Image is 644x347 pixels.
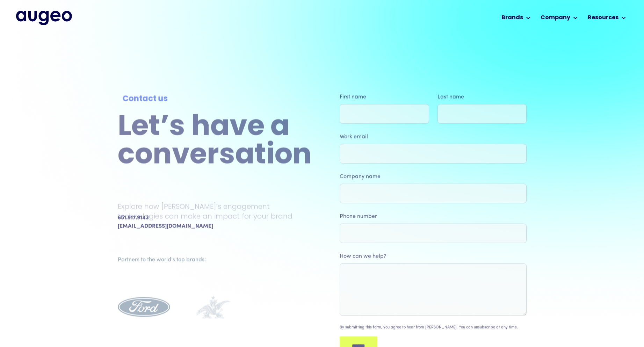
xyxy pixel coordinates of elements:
[588,14,618,22] div: Resources
[16,11,72,25] a: home
[340,93,429,101] label: First name
[122,93,307,105] div: Contact us
[501,14,523,22] div: Brands
[340,133,527,141] label: Work email
[340,212,527,221] label: Phone number
[118,222,213,231] a: [EMAIL_ADDRESS][DOMAIN_NAME]
[437,93,527,101] label: Last name
[16,11,72,25] img: Augeo's full logo in midnight blue.
[118,256,309,264] div: Partners to the world’s top brands:
[541,14,570,22] div: Company
[340,173,527,181] label: Company name
[340,252,527,261] label: How can we help?
[118,114,312,170] h2: Let’s have a conversation
[340,325,518,331] div: By submitting this form, you agree to hear from [PERSON_NAME]. You can unsubscribe at any time.
[118,202,312,221] p: Explore how [PERSON_NAME]’s engagement technologies can make an impact for your brand.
